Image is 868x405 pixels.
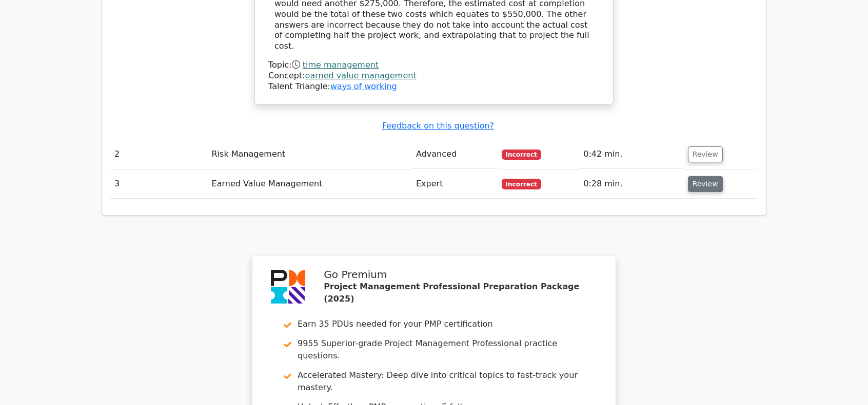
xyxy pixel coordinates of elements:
[412,140,498,169] td: Advanced
[579,140,683,169] td: 0:42 min.
[579,169,683,199] td: 0:28 min.
[208,140,412,169] td: Risk Management
[502,179,541,189] span: Incorrect
[110,169,208,199] td: 3
[382,121,494,131] a: Feedback on this question?
[208,169,412,199] td: Earned Value Management
[268,71,600,81] div: Concept:
[268,60,600,92] div: Talent Triangle:
[110,140,208,169] td: 2
[688,176,723,192] button: Review
[268,60,600,71] div: Topic:
[412,169,498,199] td: Expert
[305,71,417,80] a: earned value management
[303,60,379,70] a: time management
[330,81,397,91] a: ways of working
[688,146,723,162] button: Review
[502,150,541,160] span: Incorrect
